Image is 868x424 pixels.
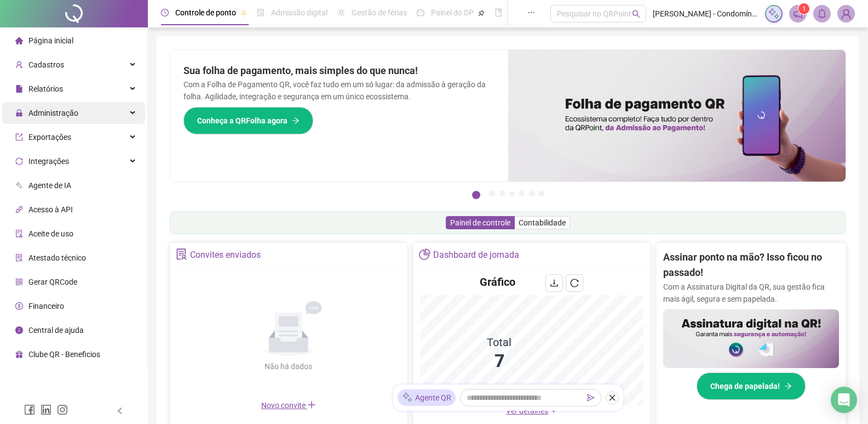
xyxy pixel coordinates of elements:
[176,248,187,260] span: solution
[183,63,495,78] h2: Sua folha de pagamento, mais simples do que nunca!
[28,326,84,335] span: Central de ajuda
[352,8,407,17] span: Gestão de férias
[506,406,548,415] span: Ver detalhes
[292,117,300,125] span: arrow-right
[519,191,525,196] button: 5
[24,404,35,415] span: facebook
[161,9,169,16] span: clock-circle
[271,8,327,17] span: Admissão digital
[28,133,71,142] span: Exportações
[15,133,23,141] span: export
[499,191,505,196] button: 3
[587,394,595,402] span: send
[57,404,68,415] span: instagram
[472,191,480,199] button: 1
[183,78,495,103] p: Com a Folha de Pagamento QR, você faz tudo em um só lugar: da admissão à geração da folha. Agilid...
[28,36,73,45] span: Página inicial
[28,84,63,93] span: Relatórios
[508,50,846,182] img: banner%2F8d14a306-6205-4263-8e5b-06e9a85ad873.png
[632,10,640,18] span: search
[28,109,78,117] span: Administração
[28,229,73,238] span: Aceite de uso
[539,191,544,196] button: 7
[15,61,23,69] span: user-add
[15,109,23,117] span: lock
[663,281,839,305] p: Com a Assinatura Digital da QR, sua gestão fica mais ágil, segura e sem papelada.
[550,279,559,287] span: download
[183,107,313,134] button: Conheça a QRFolha agora
[240,10,247,16] span: pushpin
[433,246,519,264] div: Dashboard de jornada
[653,8,758,20] span: [PERSON_NAME] - Condomínio Residencial Santa Teresa
[838,5,854,22] img: 90824
[817,9,827,19] span: bell
[478,10,485,16] span: pushpin
[15,230,23,238] span: audit
[831,387,857,413] div: Open Intercom Messenger
[398,389,456,406] div: Agente QR
[608,394,616,402] span: close
[663,309,839,368] img: banner%2F02c71560-61a6-44d4-94b9-c8ab97240462.png
[116,407,124,415] span: left
[519,218,566,227] span: Contabilidade
[784,382,792,390] span: arrow-right
[15,254,23,262] span: solution
[28,205,73,214] span: Acesso à API
[419,248,430,260] span: pie-chart
[257,9,265,16] span: file-done
[570,279,579,287] span: reload
[15,157,23,165] span: sync
[337,9,345,16] span: sun
[768,8,780,20] img: sparkle-icon.fc2bf0ac1784a2077858766a79e2daf3.svg
[480,274,515,290] h4: Gráfico
[490,191,495,196] button: 2
[15,206,23,213] span: api
[663,250,839,281] h2: Assinar ponto na mão? Isso ficou no passado!
[697,372,806,400] button: Chega de papelada!
[527,9,535,16] span: ellipsis
[175,8,236,17] span: Controle de ponto
[28,278,77,286] span: Gerar QRCode
[402,392,413,404] img: sparkle-icon.fc2bf0ac1784a2077858766a79e2daf3.svg
[190,246,261,264] div: Convites enviados
[28,181,71,190] span: Agente de IA
[28,302,64,310] span: Financeiro
[509,191,515,196] button: 4
[450,218,510,227] span: Painel de controle
[15,302,23,310] span: dollar
[197,115,288,127] span: Conheça a QRFolha agora
[15,85,23,93] span: file
[261,401,316,410] span: Novo convite
[28,157,69,166] span: Integrações
[802,5,806,13] span: 1
[28,253,86,262] span: Atestado técnico
[15,37,23,44] span: home
[710,380,780,392] span: Chega de papelada!
[529,191,534,196] button: 6
[41,404,51,415] span: linkedin
[798,3,809,14] sup: 1
[15,278,23,286] span: qrcode
[28,60,64,69] span: Cadastros
[15,326,23,334] span: info-circle
[509,8,579,17] span: Folha de pagamento
[307,400,316,409] span: plus
[15,350,23,358] span: gift
[793,9,803,19] span: notification
[495,9,502,16] span: book
[417,9,424,16] span: dashboard
[506,406,557,415] a: Ver detalhes down
[28,350,100,359] span: Clube QR - Beneficios
[238,360,339,372] div: Não há dados
[431,8,474,17] span: Painel do DP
